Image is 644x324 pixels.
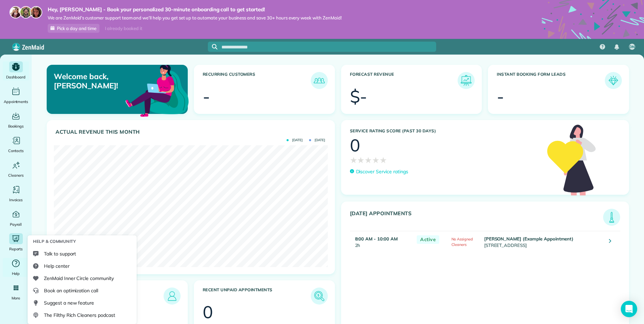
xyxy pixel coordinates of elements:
[101,24,146,33] div: I already booked it
[44,299,94,306] span: Suggest a new feature
[357,154,365,166] span: ★
[350,88,367,105] div: $-
[497,72,605,89] h3: Instant Booking Form Leads
[30,297,134,309] a: Suggest a new feature
[350,129,541,133] h3: Service Rating score (past 30 days)
[607,74,620,87] img: icon_form_leads-04211a6a04a5b2264e4ee56bc0799ec3eb69b7e499cbb523a139df1d13a81ae0.png
[10,6,22,18] img: maria-72a9807cf96188c08ef61303f053569d2e2a8a1cde33d635c8a3ac13582a053d.jpg
[44,275,114,282] span: ZenMaid Inner Circle community
[287,138,303,142] span: [DATE]
[350,231,414,252] td: 2h
[497,88,504,105] div: -
[212,44,217,49] svg: Focus search
[44,250,76,257] span: Talk to support
[208,44,217,49] button: Focus search
[54,72,142,90] p: Welcome back, [PERSON_NAME]!
[3,209,29,228] a: Payroll
[30,260,134,272] a: Help center
[350,72,458,89] h3: Forecast Revenue
[48,6,342,13] strong: Hey, [PERSON_NAME] - Book your personalized 30-minute onboarding call to get started!
[56,129,328,135] h3: Actual Revenue this month
[3,184,29,203] a: Invoices
[57,26,96,31] span: Pick a day and time
[380,154,387,166] span: ★
[3,111,29,130] a: Bookings
[8,172,24,179] span: Cleaners
[30,272,134,284] a: ZenMaid Inner Circle community
[48,24,99,33] a: Pick a day and time
[309,138,325,142] span: [DATE]
[9,246,23,252] span: Reports
[594,39,644,55] nav: Main
[203,304,213,321] div: 0
[44,287,98,294] span: Book an optimization call
[3,233,29,252] a: Reports
[20,6,32,18] img: jorge-587dff0eeaa6aab1f244e6dc62b8924c3b6ad411094392a53c71c6c4a576187d.jpg
[605,210,618,224] img: icon_todays_appointments-901f7ab196bb0bea1936b74009e4eb5ffbc2d2711fa7634e0d609ed5ef32b18b.png
[312,74,326,87] img: icon_recurring_customers-cf858462ba22bcd05b5a5880d41d6543d210077de5bb9ebc9590e49fd87d84ed.png
[350,210,603,226] h3: [DATE] Appointments
[165,289,179,303] img: icon_leads-1bed01f49abd5b7fead27621c3d59655bb73ed531f8eeb49469d10e621d6b896.png
[312,289,326,303] img: icon_unpaid_appointments-47b8ce3997adf2238b356f14209ab4cced10bd1f174958f3ca8f1d0dd7fffeee.png
[4,98,28,105] span: Appointments
[3,86,29,105] a: Appointments
[350,137,360,154] div: 0
[356,168,408,175] p: Discover Service ratings
[372,154,380,166] span: ★
[3,61,29,80] a: Dashboard
[10,221,22,228] span: Payroll
[482,231,604,252] td: [STREET_ADDRESS]
[203,88,210,105] div: -
[484,236,574,241] strong: [PERSON_NAME] (Example Appointment)
[3,135,29,154] a: Contacts
[417,235,439,244] span: Active
[30,6,42,18] img: michelle-19f622bdf1676172e81f8f8fba1fb50e276960ebfe0243fe18214015130c80e4.jpg
[355,236,398,241] strong: 8:00 AM - 10:00 AM
[44,263,70,269] span: Help center
[365,154,372,166] span: ★
[12,295,20,301] span: More
[621,301,637,317] div: Open Intercom Messenger
[9,196,23,203] span: Invoices
[6,74,26,80] span: Dashboard
[12,270,20,277] span: Help
[350,154,357,166] span: ★
[30,284,134,297] a: Book an optimization call
[451,237,473,247] span: No Assigned Cleaners
[33,238,76,245] span: Help & Community
[30,309,134,321] a: The Filthy Rich Cleaners podcast
[629,44,635,50] span: DN
[124,57,190,123] img: dashboard_welcome-42a62b7d889689a78055ac9021e634bf52bae3f8056760290aed330b23ab8690.png
[8,147,24,154] span: Contacts
[610,40,624,55] div: Notifications
[203,288,311,305] h3: Recent unpaid appointments
[203,72,311,89] h3: Recurring Customers
[459,74,473,87] img: icon_forecast_revenue-8c13a41c7ed35a8dcfafea3cbb826a0462acb37728057bba2d056411b612bbbe.png
[44,312,115,319] span: The Filthy Rich Cleaners podcast
[350,168,408,175] a: Discover Service ratings
[8,123,24,130] span: Bookings
[48,15,342,21] span: We are ZenMaid’s customer support team and we’ll help you get set up to automate your business an...
[3,160,29,179] a: Cleaners
[3,258,29,277] a: Help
